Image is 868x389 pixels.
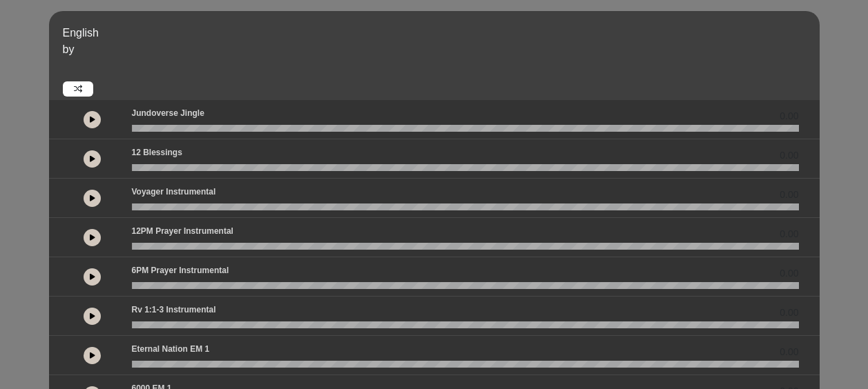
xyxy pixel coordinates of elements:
[780,266,798,281] span: 0.00
[132,186,216,198] p: Voyager Instrumental
[780,306,798,320] span: 0.00
[63,43,75,55] span: by
[63,25,816,41] p: English
[780,109,798,123] span: 0.00
[780,227,798,241] span: 0.00
[132,343,210,355] p: Eternal Nation EM 1
[780,148,798,163] span: 0.00
[780,345,798,359] span: 0.00
[132,303,216,316] p: Rv 1:1-3 Instrumental
[780,188,798,202] span: 0.00
[132,264,229,277] p: 6PM Prayer Instrumental
[132,146,182,159] p: 12 Blessings
[132,225,233,237] p: 12PM Prayer Instrumental
[132,107,204,119] p: Jundoverse Jingle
